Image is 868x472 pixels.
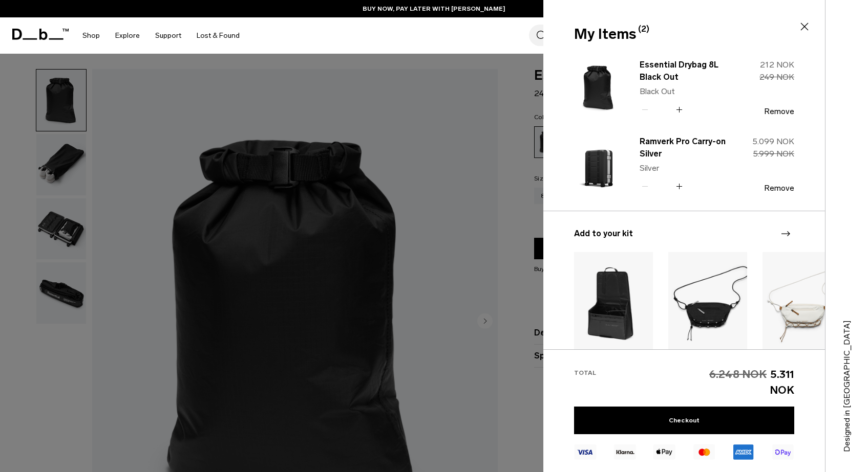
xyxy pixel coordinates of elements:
[574,134,623,194] img: Ramverk Pro Carry-on Silver - Silver
[574,252,653,351] img: Hugger Organizer Black Out
[763,252,841,432] div: 3 / 20
[640,85,730,98] p: Black Out
[753,148,794,160] s: 5.999 NOK
[574,369,596,376] span: Total
[75,17,247,54] nav: Main Navigation
[197,17,240,54] a: Lost & Found
[753,137,794,146] span: 5.099 NOK
[574,57,623,118] img: Essential Drybag 8L Black Out - Black Out
[574,252,653,432] div: 1 / 20
[763,252,841,351] img: Roamer Pro Sling Bag 6L Oatmilk
[841,299,853,452] p: Designed in [GEOGRAPHIC_DATA]
[640,136,730,160] a: Ramverk Pro Carry-on Silver
[574,407,794,434] a: Checkout
[574,228,794,240] h3: Add to your kit
[760,60,794,70] span: 212 NOK
[638,23,649,35] span: (2)
[668,252,747,432] div: 2 / 20
[770,368,794,397] span: 5.311 NOK
[778,222,792,245] div: Next slide
[764,184,794,193] button: Remove
[640,162,730,174] p: Silver
[363,4,505,13] a: BUY NOW, PAY LATER WITH [PERSON_NAME]
[155,17,181,54] a: Support
[574,24,792,45] div: My Items
[82,17,100,54] a: Shop
[759,71,794,83] s: 249 NOK
[709,368,769,380] span: 6.248 NOK
[115,17,140,54] a: Explore
[640,59,730,83] a: Essential Drybag 8L Black Out
[668,252,747,351] img: Roamer Pro Sling Bag 6L Charcoal Grey
[764,107,794,116] button: Remove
